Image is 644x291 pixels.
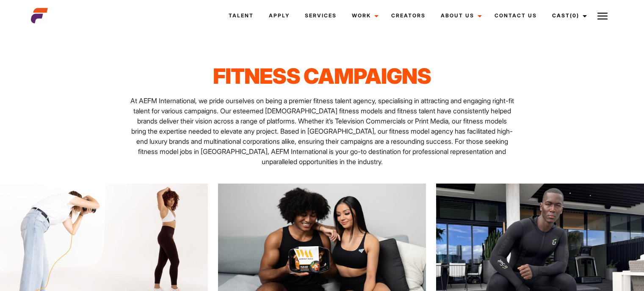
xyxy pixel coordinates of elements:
a: Work [344,4,384,27]
a: Services [297,4,344,27]
img: cropped-aefm-brand-fav-22-square.png [31,7,48,24]
a: Talent [221,4,261,27]
span: (0) [570,12,579,19]
a: About Us [433,4,487,27]
h1: Fitness Campaigns [130,63,514,89]
p: At AEFM International, we pride ourselves on being a premier fitness talent agency, specialising ... [130,96,514,167]
img: Burger icon [597,11,608,21]
a: Cast(0) [544,4,592,27]
a: Creators [384,4,433,27]
a: Contact Us [487,4,544,27]
a: Apply [261,4,297,27]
